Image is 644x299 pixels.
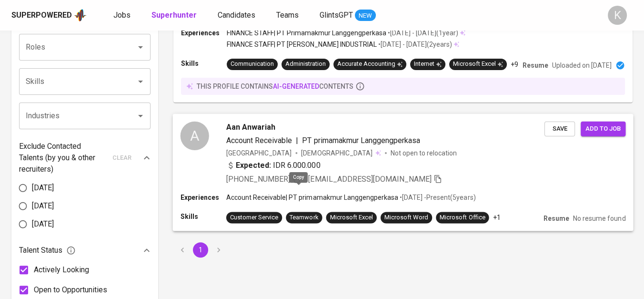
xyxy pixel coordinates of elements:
[19,141,107,175] p: Exclude Contacted Talents (by you & other recruiters)
[181,121,209,150] div: A
[11,8,87,22] a: Superpoweredapp logo
[19,245,76,256] span: Talent Status
[11,10,72,21] div: Superpowered
[414,60,442,69] div: Internet
[302,135,420,144] span: PT primamakmur Langgengperkasa
[34,264,89,276] span: Actively Looking
[236,160,271,171] b: Expected:
[377,40,452,49] p: • [DATE] - [DATE] ( 2 years )
[453,60,503,69] div: Microsoft Excel
[227,40,377,49] p: FINANCE STAFF | PT [PERSON_NAME] INDUSTRIAL
[384,213,428,222] div: Microsoft Word
[181,212,226,221] p: Skills
[493,213,501,222] p: +1
[273,82,319,90] span: AI-generated
[308,175,432,184] span: [EMAIL_ADDRESS][DOMAIN_NAME]
[301,148,373,157] span: [DEMOGRAPHIC_DATA]
[386,28,458,38] p: • [DATE] - [DATE] ( 1 year )
[523,61,548,70] p: Resume
[290,213,318,222] div: Teamwork
[181,28,227,38] p: Experiences
[32,182,54,194] span: [DATE]
[440,213,485,222] div: Microsoft Office
[226,175,290,184] span: [PHONE_NUMBER]
[32,200,54,212] span: [DATE]
[391,148,457,157] p: Not open to relocation
[226,193,398,202] p: Account Receivable | PT primamakmur Langgengperkasa
[355,11,376,21] span: NEW
[573,214,625,223] p: No resume found
[226,121,275,133] span: Aan Anwariah
[320,10,376,21] a: GlintsGPT NEW
[511,60,518,69] p: +9
[218,10,257,21] a: Candidates
[181,59,227,68] p: Skills
[173,114,633,231] a: AAan AnwariahAccount Receivable|PT primamakmur Langgengperkasa[GEOGRAPHIC_DATA][DEMOGRAPHIC_DATA]...
[32,218,54,230] span: [DATE]
[296,134,298,146] span: |
[276,10,299,20] span: Teams
[276,10,301,21] a: Teams
[226,135,292,144] span: Account Receivable
[151,10,199,21] a: Superhunter
[113,10,131,20] span: Jobs
[544,121,575,136] button: Save
[134,109,147,123] button: Open
[134,41,147,54] button: Open
[227,28,386,38] p: FINANCE STAFF | PT Primamakmur Langgengperkasa
[134,75,147,88] button: Open
[197,82,353,91] p: this profile contains contents
[231,60,274,69] div: Communication
[581,121,625,136] button: Add to job
[608,6,627,25] div: K
[226,148,292,157] div: [GEOGRAPHIC_DATA]
[113,10,132,21] a: Jobs
[320,10,353,20] span: GlintsGPT
[193,242,208,258] button: page 1
[226,160,321,171] div: IDR 6.000.000
[19,141,151,175] div: Exclude Contacted Talents (by you & other recruiters)clear
[552,61,612,70] p: Uploaded on [DATE]
[330,213,373,222] div: Microsoft Excel
[549,123,570,134] span: Save
[181,193,226,202] p: Experiences
[585,123,621,134] span: Add to job
[218,10,255,20] span: Candidates
[398,193,475,202] p: • [DATE] - Present ( 5 years )
[151,10,197,20] b: Superhunter
[173,242,228,258] nav: pagination navigation
[34,284,107,296] span: Open to Opportunities
[230,213,278,222] div: Customer Service
[285,60,326,69] div: Administration
[543,214,569,223] p: Resume
[74,8,87,22] img: app logo
[337,60,402,69] div: Accurate Accounting
[19,241,151,260] div: Talent Status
